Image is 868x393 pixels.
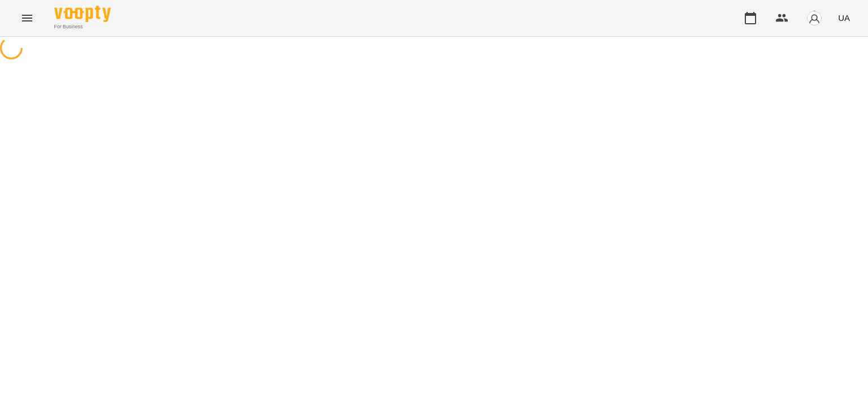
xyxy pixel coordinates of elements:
[54,6,111,22] img: Voopty Logo
[806,10,822,26] img: avatar_s.png
[838,12,850,24] span: UA
[834,7,854,28] button: UA
[54,23,111,31] span: For Business
[14,5,41,32] button: Menu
